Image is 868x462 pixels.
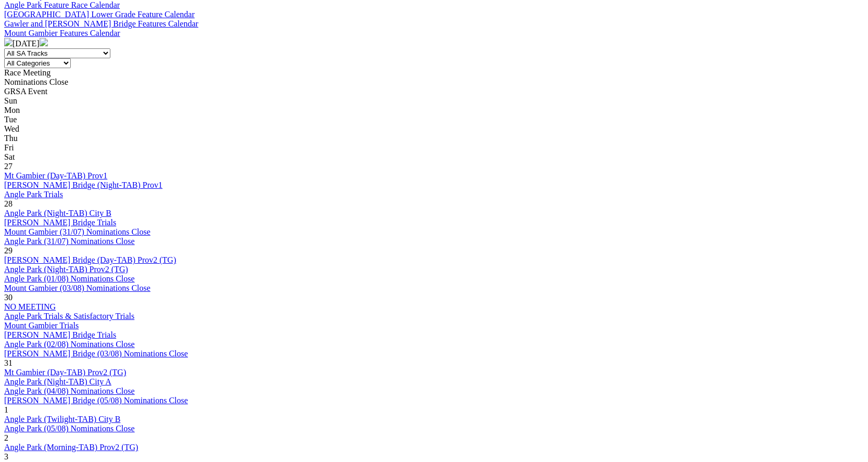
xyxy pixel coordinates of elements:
[4,396,188,405] a: [PERSON_NAME] Bridge (05/08) Nominations Close
[4,405,8,414] span: 1
[4,1,120,9] a: Angle Park Feature Race Calendar
[4,78,864,87] div: Nominations Close
[4,115,864,124] div: Tue
[4,358,12,367] span: 31
[4,96,864,106] div: Sun
[4,349,188,358] a: [PERSON_NAME] Bridge (03/08) Nominations Close
[4,321,79,330] a: Mount Gambier Trials
[4,424,135,433] a: Angle Park (05/08) Nominations Close
[40,38,48,46] img: chevron-right-pager-white.svg
[4,190,63,199] a: Angle Park Trials
[4,340,135,349] a: Angle Park (02/08) Nominations Close
[4,387,135,395] a: Angle Park (04/08) Nominations Close
[4,255,176,264] a: [PERSON_NAME] Bridge (Day-TAB) Prov2 (TG)
[4,29,120,37] a: Mount Gambier Features Calendar
[4,68,864,78] div: Race Meeting
[4,134,864,143] div: Thu
[4,293,12,302] span: 30
[4,199,12,208] span: 28
[4,433,8,442] span: 2
[4,452,8,461] span: 3
[4,106,864,115] div: Mon
[4,443,138,452] a: Angle Park (Morning-TAB) Prov2 (TG)
[4,209,111,217] a: Angle Park (Night-TAB) City B
[4,302,56,311] a: NO MEETING
[4,246,12,255] span: 29
[4,312,134,320] a: Angle Park Trials & Satisfactory Trials
[4,171,107,180] a: Mt Gambier (Day-TAB) Prov1
[4,87,864,96] div: GRSA Event
[4,143,864,152] div: Fri
[4,38,864,48] div: [DATE]
[4,162,12,171] span: 27
[4,218,116,227] a: [PERSON_NAME] Bridge Trials
[4,274,135,283] a: Angle Park (01/08) Nominations Close
[4,152,864,162] div: Sat
[4,38,12,46] img: chevron-left-pager-white.svg
[4,415,120,423] a: Angle Park (Twilight-TAB) City B
[4,330,116,339] a: [PERSON_NAME] Bridge Trials
[4,237,135,246] a: Angle Park (31/07) Nominations Close
[4,181,162,189] a: [PERSON_NAME] Bridge (Night-TAB) Prov1
[4,19,198,28] a: Gawler and [PERSON_NAME] Bridge Features Calendar
[4,265,128,274] a: Angle Park (Night-TAB) Prov2 (TG)
[4,284,150,292] a: Mount Gambier (03/08) Nominations Close
[4,10,195,19] a: [GEOGRAPHIC_DATA] Lower Grade Feature Calendar
[4,377,111,386] a: Angle Park (Night-TAB) City A
[4,227,150,236] a: Mount Gambier (31/07) Nominations Close
[4,124,864,134] div: Wed
[4,368,126,377] a: Mt Gambier (Day-TAB) Prov2 (TG)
